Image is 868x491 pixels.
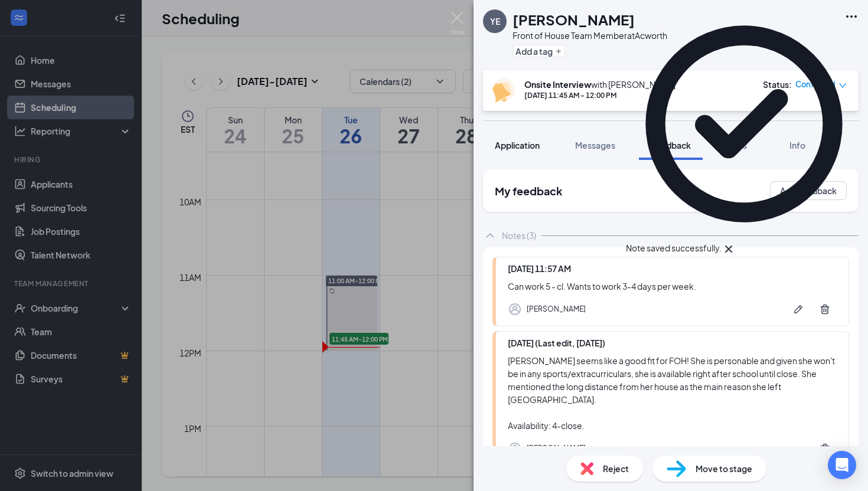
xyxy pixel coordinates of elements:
[508,441,522,456] svg: Profile
[696,462,752,475] span: Move to stage
[508,280,837,293] div: Can work 5 - cl. Wants to work 3-4 days per week.
[508,302,522,316] svg: Profile
[524,78,676,90] div: with [PERSON_NAME]
[787,297,810,321] button: Pen
[490,15,500,27] div: YE
[513,30,667,41] div: Front of House Team Member at Acworth
[555,48,562,55] svg: Plus
[575,140,615,150] span: Messages
[722,242,736,256] svg: Cross
[813,297,837,321] button: Trash
[828,451,856,479] div: Open Intercom Messenger
[513,45,565,57] button: PlusAdd a tag
[495,140,540,150] span: Application
[527,443,586,454] div: [PERSON_NAME]
[483,228,497,243] svg: ChevronUp
[524,90,676,100] div: [DATE] 11:45 AM - 12:00 PM
[508,354,837,432] div: [PERSON_NAME] seems like a good fit for FOH! She is personable and given she won't be in any spor...
[626,6,862,242] svg: CheckmarkCircle
[508,263,571,274] span: [DATE] 11:57 AM
[508,338,605,348] span: [DATE] (Last edit, [DATE])
[792,303,804,315] svg: Pen
[819,303,831,315] svg: Trash
[603,462,629,475] span: Reject
[813,437,837,460] button: Trash
[513,9,635,30] h1: [PERSON_NAME]
[524,79,591,90] b: Onsite Interview
[819,443,831,454] svg: Trash
[626,242,722,256] div: Note saved successfully.
[527,303,586,315] div: [PERSON_NAME]
[495,184,562,198] h2: My feedback
[502,230,536,241] div: Notes (3)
